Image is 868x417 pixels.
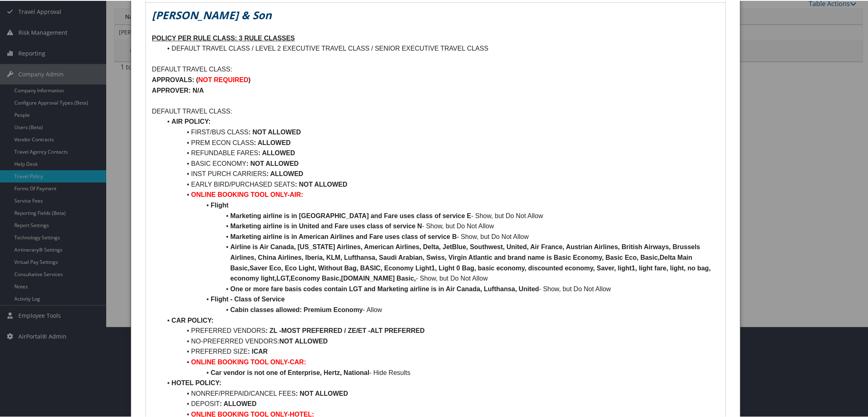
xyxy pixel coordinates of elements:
strong: : ZL -MOST PREFERRED / ZE/ET -ALT PREFERRED [266,326,425,333]
strong: : NOT ALLOWED [295,180,347,187]
li: NO-PREFERRED VENDORS: [162,335,719,346]
li: - Allow [162,304,719,314]
li: PREM ECON CLASS [162,137,719,147]
strong: Flight [211,201,229,208]
strong: : NOT ALLOWED [248,128,301,135]
li: NONREF/PREPAID/CANCEL FEES [162,388,719,398]
li: - Show, but Do Not Allow [162,220,719,231]
strong: APPROVALS: ( [152,76,198,83]
strong: : NOT ALLOWED [296,389,348,396]
li: DEFAULT TRAVEL CLASS / LEVEL 2 EXECUTIVE TRAVEL CLASS / SENIOR EXECUTIVE TRAVEL CLASS [162,42,719,53]
li: REFUNDABLE FARES [162,147,719,158]
strong: ONLINE BOOKING TOOL ONLY-HOTEL: [191,410,314,417]
li: DEPOSIT [162,398,719,408]
strong: CAR POLICY: [172,316,214,323]
li: INST PURCH CARRIERS [162,168,719,178]
strong: NOT ALLOWED [279,337,328,344]
strong: Flight - Class of Service [211,295,285,302]
li: - Show, but Do Not Allow [162,283,719,294]
strong: NOT REQUIRED [198,76,248,83]
li: PREFERRED SIZE [162,346,719,356]
strong: AIR POLICY: [172,117,211,124]
strong: APPROVER: N/A [152,86,204,93]
strong: Marketing airline is in United and Fare uses class of service N [230,222,422,229]
strong: : ALLOWED [267,169,303,176]
li: BASIC ECONOMY [162,158,719,168]
strong: One or more fare basis codes contain LGT and Marketing airline is in Air Canada, Lufthansa, United [230,285,539,292]
li: - Hide Results [162,367,719,377]
li: - Show, but Do Not Allow [162,231,719,241]
li: EARLY BIRD/PURCHASED SEATS [162,178,719,189]
li: PREFERRED VENDORS [162,325,719,335]
strong: Cabin classes allowed: Premium Economy [230,306,363,312]
strong: : ALLOWED [220,399,257,406]
strong: : ICAR [248,347,268,354]
strong: ) [248,76,250,83]
strong: : NOT ALLOWED [246,159,299,166]
strong: Marketing airline is in [GEOGRAPHIC_DATA] and Fare uses class of service E [230,212,471,219]
li: - Show, but Do Not Allow [162,210,719,221]
strong: Car vendor is not one of Enterprise, Hertz, National [211,368,370,375]
strong: ONLINE BOOKING TOOL ONLY-CAR: [191,358,306,365]
strong: Airline is Air Canada, [US_STATE] Airlines, American Airlines, Delta, JetBlue, Southwest, United,... [230,243,713,281]
li: - Show, but Do Not Allow [162,241,719,283]
strong: ONLINE BOOKING TOOL ONLY-AIR: [191,190,303,197]
strong: : ALLOWED [258,149,295,156]
li: FIRST/BUS CLASS [162,126,719,137]
p: DEFAULT TRAVEL CLASS: [152,105,719,116]
u: POLICY PER RULE CLASS: 3 RULE CLASSES [152,34,295,41]
strong: Marketing airline is in American Airlines and Fare uses class of service B [230,232,457,239]
em: [PERSON_NAME] & Son [152,7,272,22]
p: DEFAULT TRAVEL CLASS: [152,63,719,74]
strong: : ALLOWED [254,138,291,145]
strong: HOTEL POLICY: [172,379,221,386]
